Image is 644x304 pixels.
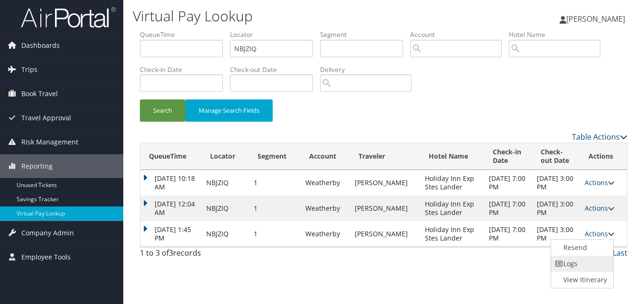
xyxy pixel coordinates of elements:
[249,143,301,170] th: Segment: activate to sort column ascending
[566,14,625,24] span: [PERSON_NAME]
[509,30,607,39] label: Hotel Name
[202,221,249,247] td: NBJZIQ
[484,196,532,221] td: [DATE] 7:00 PM
[560,5,635,33] a: [PERSON_NAME]
[140,221,202,247] td: [DATE] 1:45 PM
[133,6,467,26] h1: Virtual Pay Lookup
[140,247,251,263] div: 1 to 3 of records
[301,143,350,170] th: Account: activate to sort column ascending
[585,229,615,238] a: Actions
[140,196,202,221] td: [DATE] 12:04 AM
[410,30,509,39] label: Account
[301,221,350,247] td: Weatherby
[202,196,249,221] td: NBJZIQ
[420,196,484,221] td: Holiday Inn Exp Stes Lander
[140,143,202,170] th: QueueTime: activate to sort column ascending
[350,221,420,247] td: [PERSON_NAME]
[532,170,580,196] td: [DATE] 3:00 PM
[350,170,420,196] td: [PERSON_NAME]
[21,34,60,57] span: Dashboards
[21,106,71,130] span: Travel Approval
[21,221,74,245] span: Company Admin
[420,221,484,247] td: Holiday Inn Exp Stes Lander
[572,132,627,142] a: Table Actions
[140,99,185,122] button: Search
[420,170,484,196] td: Holiday Inn Exp Stes Lander
[532,196,580,221] td: [DATE] 3:00 PM
[301,170,350,196] td: Weatherby
[140,30,230,39] label: QueueTime
[484,170,532,196] td: [DATE] 7:00 PM
[21,154,53,178] span: Reporting
[249,170,301,196] td: 1
[202,143,249,170] th: Locator: activate to sort column ascending
[140,170,202,196] td: [DATE] 10:18 AM
[484,143,532,170] th: Check-in Date: activate to sort column ascending
[249,196,301,221] td: 1
[21,6,116,28] img: airportal-logo.png
[320,30,410,39] label: Segment
[202,170,249,196] td: NBJZIQ
[140,65,230,74] label: Check-in Date
[551,240,611,256] a: Resend
[350,143,420,170] th: Traveler: activate to sort column ascending
[21,82,58,106] span: Book Travel
[420,143,484,170] th: Hotel Name: activate to sort column ascending
[532,221,580,247] td: [DATE] 3:00 PM
[551,256,611,272] a: Logs
[551,272,611,288] a: View Itinerary
[230,30,320,39] label: Locator
[320,65,419,74] label: Delivery
[301,196,350,221] td: Weatherby
[21,130,78,154] span: Risk Management
[585,178,615,187] a: Actions
[585,204,615,213] a: Actions
[21,58,37,81] span: Trips
[613,248,627,258] a: Last
[185,99,273,122] button: Manage Search Fields
[249,221,301,247] td: 1
[580,143,627,170] th: Actions
[484,221,532,247] td: [DATE] 7:00 PM
[21,245,71,269] span: Employee Tools
[230,65,320,74] label: Check-out Date
[350,196,420,221] td: [PERSON_NAME]
[169,248,173,258] span: 3
[532,143,580,170] th: Check-out Date: activate to sort column ascending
